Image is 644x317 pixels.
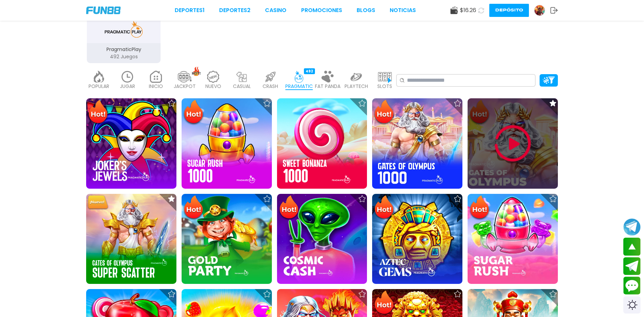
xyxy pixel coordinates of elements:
img: slots_light.webp [378,71,392,83]
img: PragmaticPlay [102,20,145,39]
img: Hot [182,195,205,221]
img: crash_light.webp [264,71,277,83]
button: scroll up [623,238,641,256]
img: Sugar Rush 1000 [182,98,272,189]
img: popular_light.webp [92,71,106,83]
p: CASUAL [233,83,251,90]
a: Deportes2 [219,6,251,14]
img: Sweet Bonanza 1000 [277,98,367,189]
button: Contact customer service [623,277,641,295]
img: Gold Party [182,194,272,284]
img: Cosmic Cash [277,194,367,284]
a: Deportes1 [175,6,205,14]
img: new_light.webp [206,71,220,83]
img: Hot [182,99,205,126]
a: CASINO [265,6,286,14]
img: Play Game [492,123,533,164]
a: Avatar [534,5,550,16]
a: NOTICIAS [390,6,416,14]
p: FAT PANDA [315,83,340,90]
img: Hot [373,195,395,221]
p: INICIO [149,83,163,90]
p: PLAYTECH [345,83,368,90]
div: 492 [304,68,315,74]
img: hot [192,67,201,76]
button: Join telegram [623,257,641,275]
p: NUEVO [205,83,221,90]
a: BLOGS [357,6,375,14]
img: recent_light.webp [121,71,134,83]
a: Promociones [301,6,342,14]
img: Sugar Rush [468,194,558,284]
img: Gates of Olympus 1000 [372,98,462,189]
button: Join telegram channel [623,218,641,236]
button: PragmaticPlay [84,15,163,64]
img: home_light.webp [149,71,163,83]
img: Hot [87,99,109,126]
img: jackpot_light.webp [178,71,192,83]
img: New [87,195,109,210]
p: 492 Juegos [87,53,161,60]
img: Joker's Jewels [86,98,176,189]
img: Avatar [534,5,545,16]
img: Hot [373,99,395,126]
p: SLOTS [377,83,392,90]
img: fat_panda_light.webp [321,71,335,83]
div: Switch theme [623,296,641,314]
img: Aztec Gems [372,194,462,284]
img: Hot [373,290,395,317]
img: casual_light.webp [235,71,249,83]
p: JACKPOT [174,83,196,90]
p: PRAGMATIC [285,83,313,90]
img: Hot [278,195,300,221]
img: Platform Filter [543,77,555,84]
img: Gates of Olympus Super Scatter [86,194,176,284]
button: Depósito [489,4,529,17]
p: POPULAR [89,83,109,90]
p: JUGAR [120,83,135,90]
p: PragmaticPlay [87,46,161,53]
p: CRASH [263,83,278,90]
img: Hot [468,195,491,221]
img: Company Logo [86,7,121,14]
img: playtech_light.webp [349,71,363,83]
span: $ 16.26 [460,6,476,14]
img: pragmatic_active.webp [292,71,306,83]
